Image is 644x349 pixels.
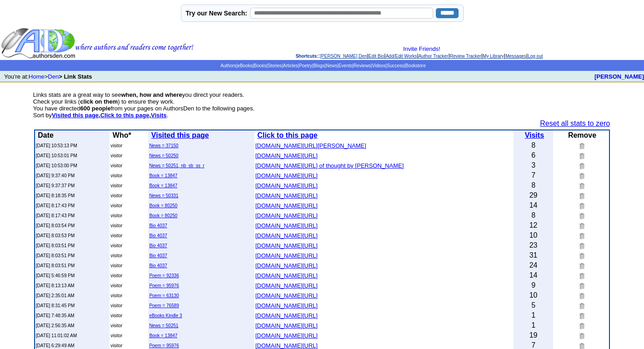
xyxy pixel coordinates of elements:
a: [DOMAIN_NAME][URL] [255,211,318,219]
span: Shortcuts: [295,54,318,59]
a: Poem = 95976 [149,343,179,348]
a: [DOMAIN_NAME][URL] [255,271,318,279]
td: 10 [514,230,554,240]
font: [DATE] 2:56:35 AM [36,323,75,328]
div: : | | | | | | | [195,45,643,59]
font: [DATE] 8:03:51 PM [36,253,75,258]
td: 1 [514,310,554,320]
font: visitor [110,293,122,298]
td: 29 [514,190,554,200]
font: [DATE] 8:17:43 PM [36,203,75,208]
td: 5 [514,300,554,310]
b: Visited this page [151,131,209,139]
b: > Link Stats [59,73,92,80]
font: visitor [110,143,122,148]
a: [DOMAIN_NAME][URL] [255,311,318,319]
font: [DATE] 10:53:00 PM [36,163,77,168]
a: [DOMAIN_NAME][URL] [255,181,318,189]
font: [DOMAIN_NAME][URL] [255,242,318,249]
a: News = 50251 [149,323,178,328]
a: [DOMAIN_NAME][URL] [255,281,318,289]
img: Remove this link [578,232,584,239]
a: [DOMAIN_NAME][URL] [255,151,318,159]
td: 10 [514,290,554,300]
a: Review Tracker [450,54,481,59]
font: visitor [110,303,122,308]
font: [DOMAIN_NAME][URL] [255,252,318,259]
font: [DOMAIN_NAME][URL] [255,172,318,179]
a: [DOMAIN_NAME][URL] [255,341,318,349]
a: Reviews [354,63,371,68]
a: Blogs [313,63,324,68]
td: 6 [514,150,554,160]
a: Messages [505,54,526,59]
b: when, how and where [121,91,182,98]
td: 3 [514,160,554,170]
td: 7 [514,170,554,180]
a: Poem = 92336 [149,273,179,278]
font: [DATE] 9:37:40 PM [36,173,75,178]
img: Remove this link [578,172,584,179]
td: 14 [514,200,554,210]
font: visitor [110,203,122,208]
font: visitor [110,213,122,218]
img: Remove this link [578,142,584,149]
img: Remove this link [578,322,584,329]
a: Success [387,63,404,68]
td: 31 [514,250,554,260]
a: Den [48,73,59,80]
a: News = 37150 [149,143,178,148]
a: eBooks [237,63,252,68]
a: [DOMAIN_NAME][URL] [255,231,318,239]
a: [DOMAIN_NAME][URL] [255,191,318,199]
a: Visits [151,112,166,119]
font: visitor [110,163,122,168]
b: , [100,112,151,119]
a: News = 50251, nb_sb_ss_r [149,163,204,168]
font: [DOMAIN_NAME][URL] [255,322,318,329]
a: Bookstore [405,63,426,68]
a: Log out [528,54,543,59]
a: Edit Bio [369,54,384,59]
a: Add/Edit Works [386,54,417,59]
font: visitor [110,253,122,258]
a: Bio 4037 [149,233,167,238]
font: [DOMAIN_NAME][URL] [255,182,318,189]
img: Remove this link [578,262,584,269]
font: [DOMAIN_NAME][URL] [255,262,318,269]
a: Visits [525,131,544,139]
td: 9 [514,280,554,290]
a: News = 50331 [149,193,178,198]
font: [DOMAIN_NAME][URL] [255,272,318,279]
a: [DOMAIN_NAME][URL] [255,261,318,269]
font: [DOMAIN_NAME][URL] [255,292,318,299]
td: 14 [514,270,554,280]
label: Try our New Search: [186,10,247,17]
font: [DATE] 8:03:51 PM [36,263,75,268]
img: Remove this link [578,302,584,309]
img: Remove this link [578,242,584,249]
a: Videos [372,63,385,68]
a: [DOMAIN_NAME][URL] [255,301,318,309]
font: visitor [110,323,122,328]
img: Remove this link [578,312,584,319]
a: [DOMAIN_NAME][URL] [255,331,318,339]
a: [DOMAIN_NAME][URL] [255,241,318,249]
font: visitor [110,313,122,318]
font: [DOMAIN_NAME][URL] [255,202,318,209]
a: Reset all stats to zero [540,120,610,127]
a: [DOMAIN_NAME][URL] [255,291,318,299]
font: [DOMAIN_NAME][URL] [255,302,318,309]
font: [DOMAIN_NAME][URL] [255,222,318,229]
a: News = 50250 [149,153,178,158]
a: Bio 4037 [149,253,167,258]
b: Date [38,131,54,139]
a: Poem = 95976 [149,283,179,288]
font: [DOMAIN_NAME][URL] [255,152,318,159]
a: Click to this page [100,112,150,119]
b: , [52,112,100,119]
a: Home [29,73,45,80]
font: [DOMAIN_NAME][URL] [255,282,318,289]
font: [DATE] 11:01:02 AM [36,333,77,338]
